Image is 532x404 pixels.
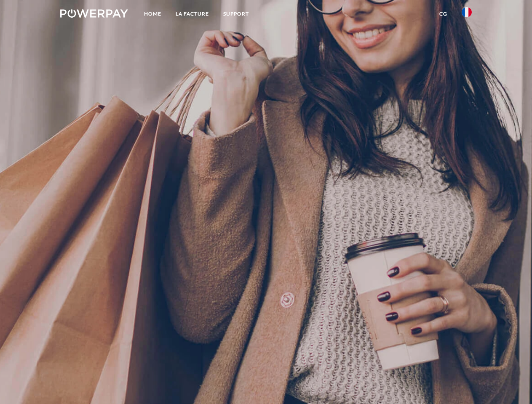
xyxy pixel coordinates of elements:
[432,6,454,21] a: CG
[462,7,472,17] img: fr
[216,6,256,21] a: Support
[168,6,216,21] a: LA FACTURE
[60,9,128,18] img: logo-powerpay-white.svg
[137,6,168,21] a: Home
